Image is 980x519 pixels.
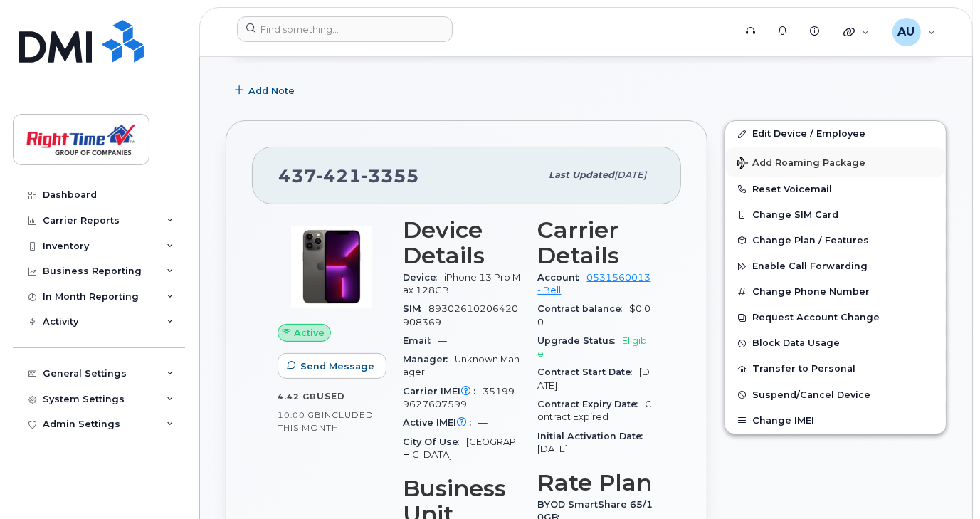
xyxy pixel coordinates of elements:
[725,382,946,408] button: Suspend/Cancel Device
[438,335,447,346] span: —
[898,23,915,41] span: AU
[725,228,946,253] button: Change Plan / Features
[538,272,651,295] a: 0531560013 - Bell
[725,202,946,228] button: Change SIM Card
[317,391,345,402] span: used
[278,165,419,187] span: 437
[403,272,444,283] span: Device
[538,303,630,314] span: Contract balance
[725,253,946,279] button: Enable Call Forwarding
[300,360,374,373] span: Send Message
[538,272,587,283] span: Account
[725,305,946,330] button: Request Account Change
[248,84,295,98] span: Add Note
[538,303,651,327] span: $0.00
[725,121,946,147] a: Edit Device / Employee
[752,261,868,272] span: Enable Call Forwarding
[538,444,569,454] span: [DATE]
[614,169,646,180] span: [DATE]
[725,147,946,177] button: Add Roaming Package
[226,78,307,103] button: Add Note
[403,303,428,314] span: SIM
[538,399,646,409] span: Contract Expiry Date
[725,330,946,356] button: Block Data Usage
[725,356,946,382] button: Transfer to Personal
[538,367,640,377] span: Contract Start Date
[725,408,946,434] button: Change IMEI
[403,335,438,346] span: Email
[289,224,374,310] img: image20231002-3703462-oworib.jpeg
[725,177,946,202] button: Reset Voicemail
[538,217,656,268] h3: Carrier Details
[478,417,488,428] span: —
[549,169,614,180] span: Last updated
[882,18,946,46] div: Aldwin Umali
[737,157,865,171] span: Add Roaming Package
[278,353,386,379] button: Send Message
[538,431,650,441] span: Initial Activation Date
[403,272,520,295] span: iPhone 13 Pro Max 128GB
[403,354,455,365] span: Manager
[403,386,483,397] span: Carrier IMEI
[403,303,518,327] span: 89302610206420908369
[403,436,516,460] span: [GEOGRAPHIC_DATA]
[294,326,325,340] span: Active
[833,18,880,46] div: Quicklinks
[752,235,869,246] span: Change Plan / Features
[237,16,453,42] input: Find something...
[278,410,322,420] span: 10.00 GB
[278,392,317,402] span: 4.42 GB
[538,367,650,390] span: [DATE]
[538,470,656,496] h3: Rate Plan
[403,354,520,377] span: Unknown Manager
[317,165,362,187] span: 421
[403,217,521,268] h3: Device Details
[725,279,946,305] button: Change Phone Number
[752,389,870,400] span: Suspend/Cancel Device
[403,417,478,428] span: Active IMEI
[278,409,374,433] span: included this month
[403,436,466,447] span: City Of Use
[362,165,419,187] span: 3355
[538,335,623,346] span: Upgrade Status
